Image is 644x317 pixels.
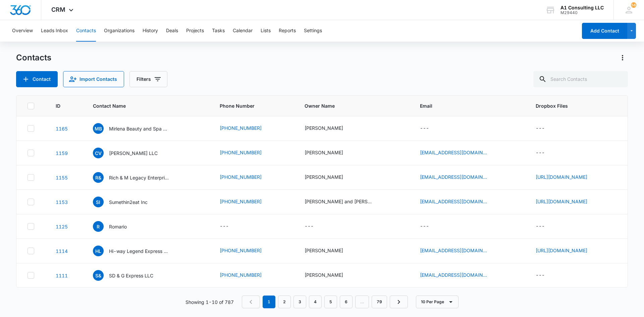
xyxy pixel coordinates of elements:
[536,222,545,230] div: ---
[220,173,274,181] div: Phone Number - (609) 400-2304 - Select to Edit Field
[305,198,372,205] div: [PERSON_NAME] and [PERSON_NAME]
[420,124,429,133] div: ---
[536,199,587,204] a: [URL][DOMAIN_NAME]
[56,175,68,180] a: Navigate to contact details page for Rich & M Legacy Enterprises LLC
[12,20,33,42] button: Overview
[420,247,499,255] div: Email - razidkhan1987.rk@gmail.com - Select to Edit Field
[212,20,225,42] button: Tasks
[93,246,104,256] span: HL
[420,222,441,230] div: Email - - Select to Edit Field
[560,5,604,10] div: account name
[93,221,104,232] span: R
[56,248,68,254] a: Navigate to contact details page for Hi-way Legend Express Corporation
[93,270,104,281] span: S&
[16,71,58,87] button: Add Contact
[93,172,104,183] span: R&
[56,150,68,156] a: Navigate to contact details page for Cristian VALENTIN LLC
[41,20,68,42] button: Leads Inbox
[56,224,68,229] a: Navigate to contact details page for Romario
[420,198,499,206] div: Email - vanharper1124@gmail.com - Select to Edit Field
[220,222,229,230] div: ---
[93,270,165,281] div: Contact Name - SD & G Express LLC - Select to Edit Field
[263,296,275,308] em: 1
[220,247,262,254] a: [PHONE_NUMBER]
[16,53,51,63] h1: Contacts
[93,148,104,158] span: CV
[129,71,167,87] button: Filters
[220,124,262,131] a: [PHONE_NUMBER]
[109,199,148,206] p: Sumethin2eat Inc
[109,248,169,255] p: Hi-way Legend Express Corporation
[305,247,355,255] div: Owner Name - Bibi S Khan - Select to Edit Field
[93,148,170,158] div: Contact Name - Cristian VALENTIN LLC - Select to Edit Field
[93,102,194,109] span: Contact Name
[220,149,262,156] a: [PHONE_NUMBER]
[305,173,355,181] div: Owner Name - Richard Coleman - Select to Edit Field
[324,296,337,308] a: Page 5
[305,222,326,230] div: Owner Name - - Select to Edit Field
[56,199,68,205] a: Navigate to contact details page for Sumethin2eat Inc
[420,124,441,133] div: Email - - Select to Edit Field
[56,126,68,131] a: Navigate to contact details page for Mirlena Beauty and Spa LLC
[631,2,636,8] span: 58
[536,102,617,109] span: Dropbox Files
[536,124,557,133] div: Dropbox Files - - Select to Edit Field
[185,299,234,306] p: Showing 1-10 of 787
[93,246,181,256] div: Contact Name - Hi-way Legend Express Corporation - Select to Edit Field
[143,20,158,42] button: History
[293,296,306,308] a: Page 3
[56,273,68,278] a: Navigate to contact details page for SD & G Express LLC
[305,149,355,157] div: Owner Name - Cristian Valentin - Select to Edit Field
[305,271,343,278] div: [PERSON_NAME]
[420,198,487,205] a: [EMAIL_ADDRESS][DOMAIN_NAME]
[220,271,274,279] div: Phone Number - (201) 888-0654 - Select to Edit Field
[109,272,153,279] p: SD & G Express LLC
[420,173,499,181] div: Email - richandmlegacy@gmail.com - Select to Edit Field
[233,20,253,42] button: Calendar
[109,125,169,132] p: Mirlena Beauty and Spa LLC
[220,222,241,230] div: Phone Number - - Select to Edit Field
[390,296,408,308] a: Next Page
[420,173,487,180] a: [EMAIL_ADDRESS][DOMAIN_NAME]
[51,6,65,13] span: CRM
[420,271,499,279] div: Email - DevonGraham67@icloud.com - Select to Edit Field
[536,149,557,157] div: Dropbox Files - - Select to Edit Field
[93,123,104,134] span: MB
[279,20,296,42] button: Reports
[305,173,343,180] div: [PERSON_NAME]
[220,124,274,133] div: Phone Number - (347) 963-1217 - Select to Edit Field
[309,296,322,308] a: Page 4
[278,296,291,308] a: Page 2
[536,222,557,230] div: Dropbox Files - - Select to Edit Field
[93,197,160,207] div: Contact Name - Sumethin2eat Inc - Select to Edit Field
[582,23,627,39] button: Add Contact
[536,173,599,181] div: Dropbox Files - https://www.dropbox.com/scl/fo/yc3wrnimdmfwxtph32zxt/AAipchEf7Q_baC09MCn2e24?rlke...
[242,296,408,308] nav: Pagination
[109,223,127,230] p: Romario
[420,102,509,109] span: Email
[420,149,499,157] div: Email - service@familyfreshlogistics.com - Select to Edit Field
[420,222,429,230] div: ---
[560,10,604,15] div: account id
[186,20,204,42] button: Projects
[304,20,322,42] button: Settings
[220,198,274,206] div: Phone Number - (551) 215-1342 - Select to Edit Field
[305,271,355,279] div: Owner Name - Devon Graham - Select to Edit Field
[536,124,545,133] div: ---
[536,248,587,253] a: [URL][DOMAIN_NAME]
[617,52,628,63] button: Actions
[220,149,274,157] div: Phone Number - (551) 404-0327 - Select to Edit Field
[416,296,459,308] button: 10 Per Page
[340,296,353,308] a: Page 6
[109,174,169,181] p: Rich & M Legacy Enterprises LLC
[536,271,557,279] div: Dropbox Files - - Select to Edit Field
[220,271,262,278] a: [PHONE_NUMBER]
[93,221,139,232] div: Contact Name - Romario - Select to Edit Field
[166,20,178,42] button: Deals
[305,222,314,230] div: ---
[305,124,343,131] div: [PERSON_NAME]
[372,296,387,308] a: Page 79
[305,247,343,254] div: [PERSON_NAME]
[220,247,274,255] div: Phone Number - (929) 231-4429 - Select to Edit Field
[536,149,545,157] div: ---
